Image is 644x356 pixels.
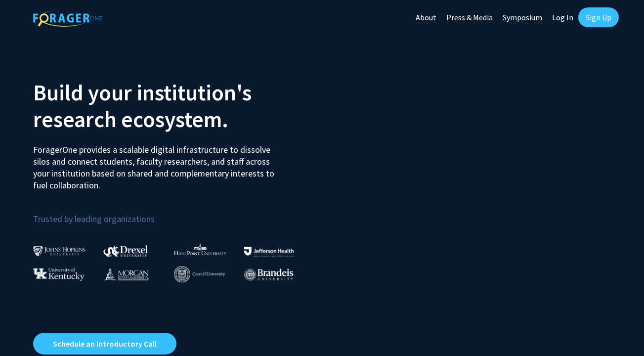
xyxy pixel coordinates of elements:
[33,136,281,191] p: ForagerOne provides a scalable digital infrastructure to dissolve silos and connect students, fac...
[244,268,294,281] img: Brandeis University
[174,266,225,282] img: Cornell University
[33,246,86,256] img: Johns Hopkins University
[244,247,294,256] img: Thomas Jefferson University
[33,9,102,27] img: ForagerOne Logo
[578,7,619,27] a: Sign Up
[33,79,315,133] h2: Build your institution's research ecosystem.
[103,267,149,280] img: Morgan State University
[33,267,85,281] img: University of Kentucky
[33,199,315,226] p: Trusted by leading organizations
[174,243,226,255] img: High Point University
[103,245,148,257] img: Drexel University
[33,333,176,355] a: Opens in a new tab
